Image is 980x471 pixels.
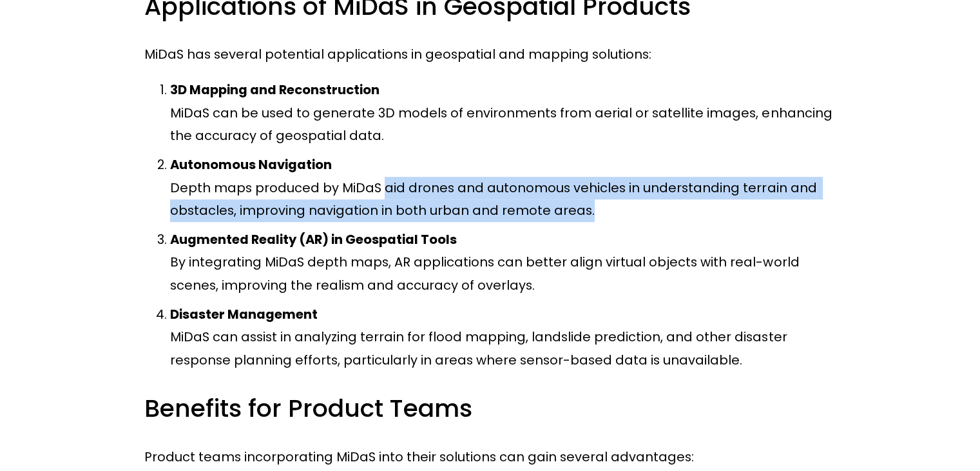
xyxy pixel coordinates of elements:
[170,155,332,174] strong: Autonomous Navigation
[170,230,457,248] strong: Augmented Reality (AR) in Geospatial Tools
[170,305,318,323] strong: Disaster Management
[144,43,835,66] p: MiDaS has several potential applications in geospatial and mapping solutions:
[170,79,835,147] p: MiDaS can be used to generate 3D models of environments from aerial or satellite images, enhancin...
[170,81,380,99] strong: 3D Mapping and Reconstruction
[170,154,835,222] p: Depth maps produced by MiDaS aid drones and autonomous vehicles in understanding terrain and obst...
[170,303,835,372] p: MiDaS can assist in analyzing terrain for flood mapping, landslide prediction, and other disaster...
[144,392,835,425] h3: Benefits for Product Teams
[170,228,835,297] p: By integrating MiDaS depth maps, AR applications can better align virtual objects with real-world...
[144,446,835,468] p: Product teams incorporating MiDaS into their solutions can gain several advantages:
